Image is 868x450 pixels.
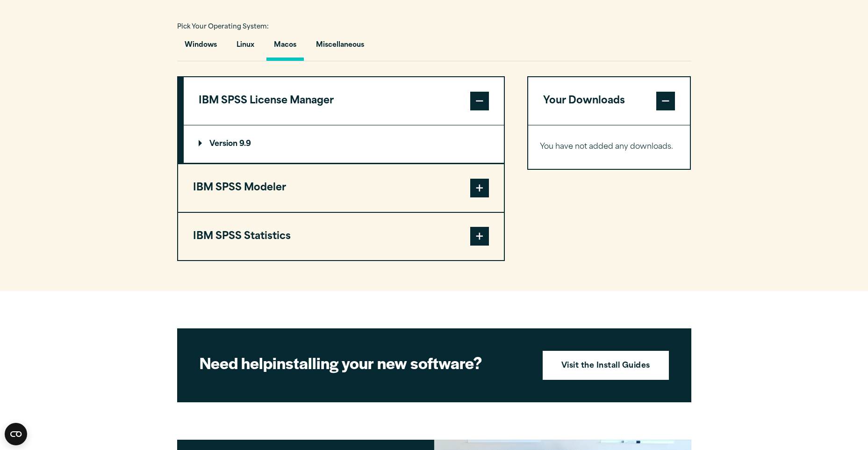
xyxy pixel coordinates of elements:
strong: Visit the Install Guides [561,360,650,372]
div: IBM SPSS License Manager [184,125,504,163]
p: Version 9.9 [199,140,251,148]
button: Linux [229,34,262,61]
button: Open CMP widget [5,423,27,445]
div: Your Downloads [528,125,690,169]
button: IBM SPSS License Manager [184,77,504,125]
summary: Version 9.9 [184,125,504,163]
button: IBM SPSS Modeler [178,164,504,212]
strong: Need help [200,351,273,374]
a: Visit the Install Guides [543,351,669,380]
span: Pick Your Operating System: [177,24,269,30]
h2: installing your new software? [200,352,527,373]
button: Your Downloads [528,77,690,125]
button: Macos [266,34,304,61]
button: IBM SPSS Statistics [178,213,504,261]
button: Miscellaneous [308,34,372,61]
p: You have not added any downloads. [540,140,679,154]
button: Windows [177,34,224,61]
